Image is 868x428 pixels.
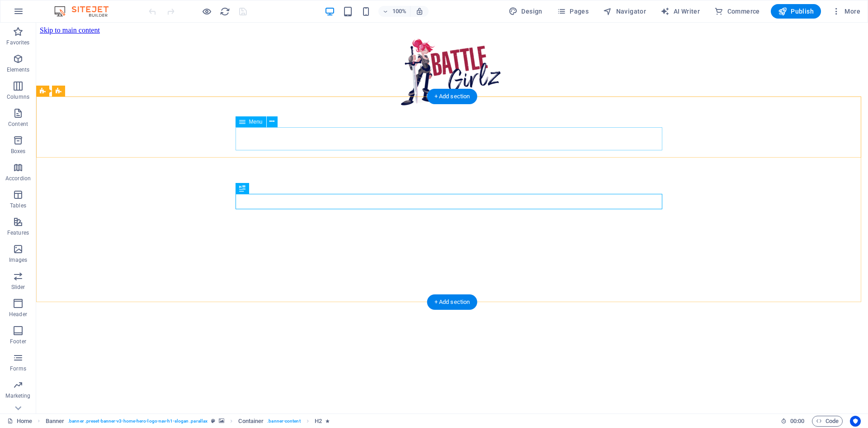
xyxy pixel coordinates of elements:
[771,4,821,19] button: Publish
[7,416,32,427] a: Click to cancel selection. Double-click to open Pages
[714,7,760,16] span: Commerce
[850,416,861,427] button: Usercentrics
[6,39,29,46] p: Favorites
[415,7,424,15] i: On resize automatically adjust zoom level to fit chosen device.
[9,256,28,264] p: Images
[778,7,814,16] span: Publish
[378,6,410,17] button: 100%
[812,416,843,427] button: Code
[267,416,300,427] span: . banner-content
[828,4,864,19] button: More
[781,416,805,427] h6: Session time
[52,6,120,17] img: Editor Logo
[660,7,700,16] span: AI Writer
[219,6,230,17] button: reload
[832,7,860,16] span: More
[325,418,330,423] i: Element contains an animation
[8,120,28,128] p: Content
[11,148,26,155] p: Boxes
[211,418,215,423] i: This element is a customizable preset
[7,93,29,101] p: Columns
[220,6,230,17] i: Reload page
[201,6,212,17] button: Click here to leave preview mode and continue editing
[603,7,646,16] span: Navigator
[392,6,406,17] h6: 100%
[249,119,263,125] span: Menu
[657,4,703,19] button: AI Writer
[599,4,650,19] button: Navigator
[5,175,31,182] p: Accordion
[816,416,839,427] span: Code
[7,229,29,236] p: Features
[711,4,764,19] button: Commerce
[10,338,26,345] p: Footer
[9,311,27,318] p: Header
[219,418,224,423] i: This element contains a background
[5,392,30,399] p: Marketing
[509,7,542,16] span: Design
[46,416,65,427] span: Click to select. Double-click to edit
[315,416,322,427] span: Click to select. Double-click to edit
[505,4,546,19] button: Design
[238,416,264,427] span: Click to select. Double-click to edit
[68,416,208,427] span: . banner .preset-banner-v3-home-hero-logo-nav-h1-slogan .parallax
[4,4,64,11] a: Skip to main content
[790,416,804,427] span: 00 00
[553,4,592,19] button: Pages
[427,89,477,104] div: + Add section
[557,7,589,16] span: Pages
[427,294,477,310] div: + Add section
[505,4,546,19] div: Design (Ctrl+Alt+Y)
[10,365,26,372] p: Forms
[7,66,30,73] p: Elements
[10,202,26,209] p: Tables
[11,284,25,291] p: Slider
[46,416,330,427] nav: breadcrumb
[797,418,798,424] span: :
